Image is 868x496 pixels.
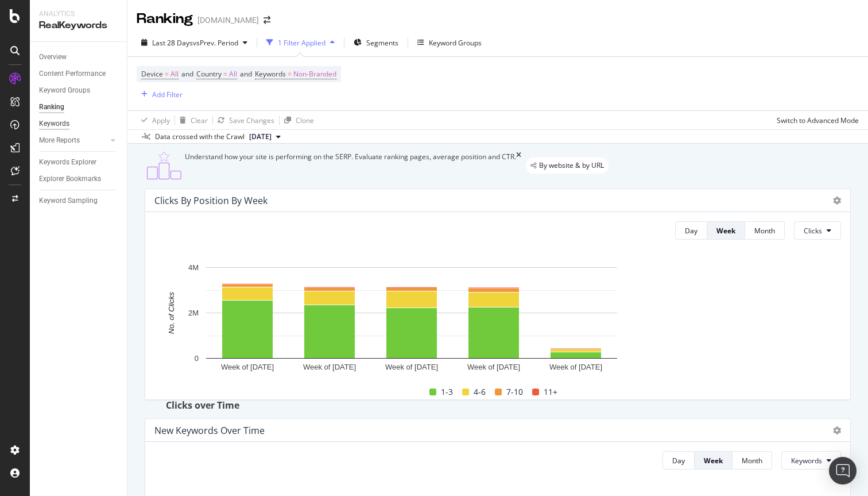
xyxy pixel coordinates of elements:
a: Keywords Explorer [39,156,119,168]
div: RealKeywords [39,19,118,32]
button: Segments [349,33,403,52]
text: Week of [DATE] [467,363,520,371]
div: Data crossed with the Crawl [155,132,245,142]
div: Keyword Groups [429,38,482,48]
span: By website & by URL [539,162,604,169]
text: Week of [DATE] [221,363,274,371]
span: = [223,69,227,79]
div: legacy label [526,157,609,174]
div: Understand how your site is performing on the SERP. Evaluate ranking pages, average position and ... [185,152,516,179]
div: Keyword Groups [39,84,90,97]
a: Keywords [39,118,119,130]
button: 1 Filter Applied [262,33,339,52]
div: Content Performance [39,68,106,80]
span: Non-Branded [293,66,336,82]
a: Overview [39,51,119,63]
button: Save Changes [213,111,274,129]
button: Week [707,221,745,240]
div: Keywords [39,118,69,130]
div: Overview [39,51,67,63]
a: Keyword Sampling [39,195,119,207]
span: Clicks [804,226,822,236]
button: Day [675,221,707,240]
div: Day [672,456,685,466]
div: Ranking [137,9,193,29]
div: New Keywords Over Time [154,425,265,436]
span: = [165,69,169,79]
a: More Reports [39,134,107,147]
img: C0S+odjvPe+dCwPhcw0W2jU4KOcefU0IcxbkVEfgJ6Ft4vBgsVVQAAAABJRU5ErkJggg== [144,152,185,179]
button: Day [662,451,695,470]
div: arrow-right-arrow-left [263,16,270,24]
text: 0 [195,354,199,363]
span: Last 28 Days [152,38,193,48]
a: Explorer Bookmarks [39,173,119,185]
svg: A chart. [154,262,668,376]
div: Analytics [39,9,118,19]
text: Week of [DATE] [303,363,356,371]
button: Last 28 DaysvsPrev. Period [137,33,252,52]
span: Device [141,69,163,79]
button: Clicks [794,221,841,240]
span: = [288,69,292,79]
div: Apply [152,116,170,125]
a: Ranking [39,101,119,113]
div: Open Intercom Messenger [829,457,857,485]
span: 11+ [544,385,557,399]
span: Keywords [255,69,286,79]
div: Clicks By Position By Week [154,195,268,206]
span: All [229,66,237,82]
span: 4-6 [474,385,486,399]
text: No. of Clicks [167,292,176,334]
div: Switch to Advanced Mode [777,116,859,125]
span: All [170,66,179,82]
button: Keyword Groups [413,33,486,52]
div: Ranking [39,101,64,113]
text: 4M [188,263,199,272]
button: Clear [175,111,208,129]
div: More Reports [39,134,80,147]
button: Add Filter [137,87,183,101]
span: and [240,69,252,79]
button: Keywords [781,451,841,470]
span: Country [196,69,222,79]
span: Segments [366,38,398,48]
div: [DOMAIN_NAME] [197,14,259,26]
button: Week [695,451,733,470]
div: Add Filter [152,90,183,99]
div: Keyword Sampling [39,195,98,207]
div: Explorer Bookmarks [39,173,101,185]
div: Week [704,456,723,466]
div: 1 Filter Applied [278,38,325,48]
span: 1-3 [441,385,453,399]
div: Save Changes [229,116,274,125]
button: Apply [137,111,170,129]
text: 2M [188,309,199,317]
button: Switch to Advanced Mode [772,111,859,129]
a: Content Performance [39,68,119,80]
a: Keyword Groups [39,84,119,97]
div: Month [742,456,762,466]
button: [DATE] [245,130,285,144]
span: and [181,69,193,79]
text: Week of [DATE] [549,363,602,371]
div: Day [685,226,697,236]
text: Week of [DATE] [385,363,438,371]
div: Clear [191,116,208,125]
span: 2025 Aug. 30th [249,132,272,142]
div: Week [716,226,735,236]
div: Clicks over Time [166,399,830,412]
button: Month [733,451,772,470]
span: vs Prev. Period [193,38,238,48]
div: Month [754,226,775,236]
div: Clone [296,116,314,125]
div: Keywords Explorer [39,156,96,168]
span: 7-10 [506,385,523,399]
span: Keywords [791,456,822,466]
button: Clone [280,111,314,129]
button: Month [745,221,785,240]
